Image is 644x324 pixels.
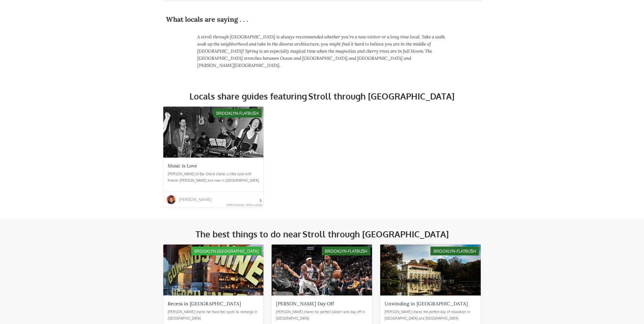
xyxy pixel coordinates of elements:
[168,301,241,307] div: Recess in [GEOGRAPHIC_DATA]
[166,16,478,28] div: What locals are saying . . .
[168,309,259,322] div: [PERSON_NAME] shares her favorites spots to recharge in [GEOGRAPHIC_DATA]
[168,163,197,169] div: Music is Love
[179,194,212,205] div: [PERSON_NAME]
[197,33,447,69] p: A stroll through [GEOGRAPHIC_DATA] is always recommended whether you're a new visitor or a long t...
[276,301,334,307] div: [PERSON_NAME] Day Off
[196,229,302,239] h2: The best things to do near
[189,91,308,102] h2: Locals share guides featuring
[430,247,479,255] div: Brooklyn-Flatbush
[168,171,259,184] div: [PERSON_NAME] of Bar Chord shares a little love with friends [PERSON_NAME] and new in [GEOGRAPHIC...
[308,91,455,102] h2: Stroll through [GEOGRAPHIC_DATA]
[385,301,468,307] div: Unwinding in [GEOGRAPHIC_DATA]
[385,309,476,322] div: [PERSON_NAME] shares the perfect day of relaxation in [GEOGRAPHIC_DATA] and [GEOGRAPHIC_DATA] [GE...
[213,109,262,118] div: Brooklyn-Flatbush
[191,247,262,255] div: Brooklyn-[GEOGRAPHIC_DATA]
[163,107,264,207] a: Brooklyn-FlatbushMusic is Love[PERSON_NAME] of Bar Chord shares a little love with friends [PERSO...
[302,229,449,239] h2: Stroll through [GEOGRAPHIC_DATA]
[226,203,262,207] div: With friends, With a date
[322,247,370,255] div: Brooklyn-Flatbush
[276,309,368,322] div: [PERSON_NAME] shares his perfect (albeit rare) day off in [GEOGRAPHIC_DATA].
[259,199,262,203] div: $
